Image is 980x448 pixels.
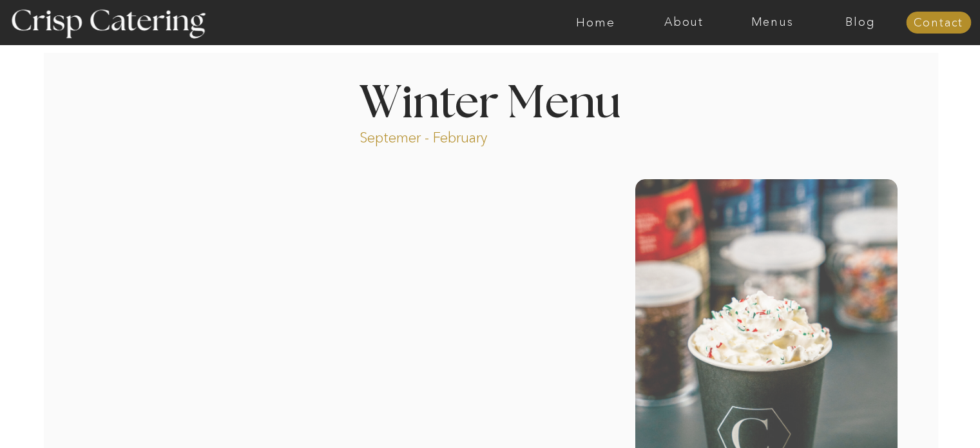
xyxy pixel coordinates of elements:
[360,128,537,143] p: Septemer - February
[906,17,971,30] a: Contact
[816,16,905,29] a: Blog
[640,16,728,29] a: About
[552,16,640,29] a: Home
[728,16,816,29] a: Menus
[311,81,669,119] h1: Winter Menu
